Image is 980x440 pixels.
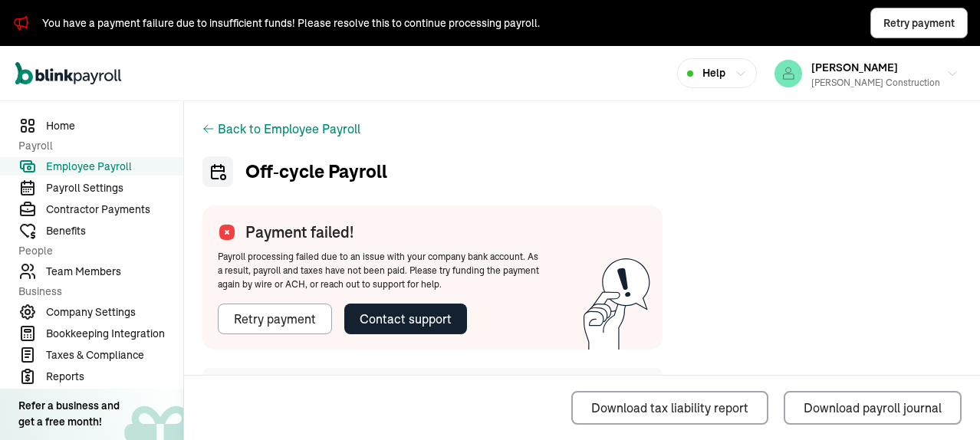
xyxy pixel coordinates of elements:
[46,118,183,134] span: Home
[46,202,183,218] span: Contractor Payments
[202,156,962,187] h1: Off‑cycle Payroll
[218,250,540,291] div: Payroll processing failed due to an issue with your company bank account. As a result, payroll an...
[245,221,354,244] span: Payment failed!
[46,326,183,342] span: Bookkeeping Integration
[15,51,121,96] nav: Global
[46,159,183,175] span: Employee Payroll
[811,61,898,74] span: [PERSON_NAME]
[18,243,174,259] span: People
[571,391,768,425] button: Download tax liability report
[870,8,968,38] button: Retry payment
[18,138,174,154] span: Payroll
[768,54,965,93] button: [PERSON_NAME][PERSON_NAME] Construction
[46,223,183,239] span: Benefits
[218,120,360,138] button: Back to Employee Payroll
[811,76,940,90] div: [PERSON_NAME] Construction
[804,399,942,417] div: Download payroll journal
[46,347,183,363] span: Taxes & Compliance
[903,366,980,440] div: Chat Widget
[234,310,316,328] div: Retry payment
[46,369,183,385] span: Reports
[46,180,183,196] span: Payroll Settings
[677,58,757,88] button: Help
[46,304,183,320] span: Company Settings
[702,65,725,81] span: Help
[591,399,748,417] div: Download tax liability report
[18,284,174,300] span: Business
[42,15,540,31] div: You have a payment failure due to insufficient funds! Please resolve this to continue processing ...
[360,310,452,328] div: Contact support
[784,391,962,425] button: Download payroll journal
[883,15,955,31] span: Retry payment
[18,398,120,430] div: Refer a business and get a free month!
[218,304,332,334] button: Retry payment
[344,304,467,334] button: Contact support
[46,264,183,280] span: Team Members
[903,366,980,440] iframe: To enrich screen reader interactions, please activate Accessibility in Grammarly extension settings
